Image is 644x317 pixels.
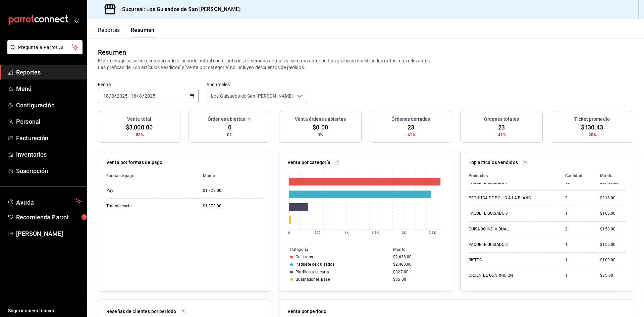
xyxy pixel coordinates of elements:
div: $158.00 [600,226,625,232]
input: ---- [144,93,156,99]
span: Suscripción [16,166,82,175]
span: Recomienda Parrot [16,213,82,222]
input: ---- [116,93,128,99]
label: Sucursales [207,82,307,87]
label: Fecha [98,82,199,87]
div: Guisados [296,255,313,259]
div: $155.00 [600,242,625,248]
span: [PERSON_NAME] [16,229,82,238]
p: Venta por formas de pago [106,159,162,166]
input: -- [139,93,142,99]
span: / [114,93,116,99]
span: Reportes [16,68,82,77]
h3: Órdenes cerradas [391,116,430,123]
input: -- [111,93,114,99]
p: Top artículos vendidos [469,159,518,166]
div: 1 [565,242,590,248]
text: 500 [315,231,321,234]
span: / [137,93,139,99]
span: - [128,93,130,99]
span: 0 [228,123,231,132]
div: $218.00 [600,195,625,201]
h3: Venta órdenes abiertas [295,116,346,123]
span: Los Guisados de San [PERSON_NAME] [211,93,293,99]
div: Transferencia [106,203,173,209]
text: 1.5K [371,231,379,234]
span: Menú [16,84,82,93]
span: Sugerir nueva función [8,307,82,314]
div: $2,480.00 [393,262,441,267]
div: PAQUETE GUISADO 3 [469,211,536,216]
a: Pregunta a Parrot AI [5,49,83,56]
th: Productos [469,169,560,183]
div: $327.00 [393,270,441,274]
h3: Ticket promedio [574,116,610,123]
span: -20% [587,132,597,138]
h3: Órdenes totales [484,116,519,123]
span: / [142,93,144,99]
span: 0% [318,132,323,138]
th: Forma de pago [106,169,198,183]
div: $1,722.00 [203,188,263,194]
input: -- [103,93,109,99]
div: $165.00 [600,211,625,216]
th: Cantidad [560,169,595,183]
div: $35.00 [600,273,625,278]
input: -- [130,93,137,99]
span: -53% [135,132,144,138]
h3: Venta total [127,116,151,123]
span: / [109,93,111,99]
p: Reseñas de clientes por periodo [106,308,176,315]
button: open_drawer_menu [74,17,79,23]
th: Monto [595,169,625,183]
div: 2 [565,226,590,232]
span: Pregunta a Parrot AI [18,44,72,51]
p: Venta por periodo [287,308,326,315]
text: 2K [402,231,406,234]
text: 2.5K [429,231,436,234]
div: 1 [565,211,590,216]
div: 1 [565,273,590,278]
span: Configuración [16,101,82,110]
div: $2,638.00 [393,255,441,259]
div: Resumen [98,47,126,57]
div: Pay [106,188,173,194]
span: Ayuda [16,197,73,205]
span: -41% [497,132,506,138]
div: navigation tabs [98,27,155,38]
span: 0% [227,132,232,138]
span: Facturación [16,134,82,143]
button: Resumen [131,27,155,38]
div: BISTEC [469,257,536,263]
div: $35.00 [393,277,441,282]
h3: Sucursal: Los Guisados de San [PERSON_NAME] [117,5,240,13]
span: Personal [16,117,82,126]
div: Paquete de guisados [296,262,334,267]
div: $1,278.00 [203,203,263,209]
button: Reportes [98,27,120,38]
div: 1 [565,257,590,263]
span: $3,000.00 [126,123,153,132]
span: 23 [498,123,505,132]
p: El porcentaje se calcula comparando el período actual con el anterior, ej. semana actual vs. sema... [98,57,633,71]
span: -41% [406,132,416,138]
th: Monto [390,246,452,253]
span: Inventarios [16,150,82,159]
span: 23 [408,123,414,132]
text: 1K [344,231,349,234]
div: 2 [565,195,590,201]
div: Guarniciones Base [296,277,330,282]
span: $0.00 [313,123,328,132]
h3: Órdenes abiertas [208,116,245,123]
div: ORDEN DE GUARNICIÓN [469,273,536,278]
span: $130.43 [581,123,603,132]
button: Pregunta a Parrot AI [7,40,83,54]
div: PAQUETE GUISADO 2 [469,242,536,248]
div: PECHUGA DE POLLO A LA PLANCHA [469,195,536,201]
div: $109.00 [600,257,625,263]
th: Monto [198,169,263,183]
th: Categoría [279,246,390,253]
div: Platillos a la carta [296,270,329,274]
p: Venta por categoría [287,159,331,166]
text: 0 [288,231,290,234]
